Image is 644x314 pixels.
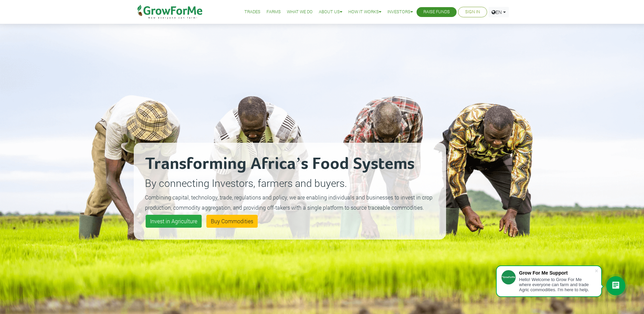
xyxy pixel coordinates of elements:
[206,215,258,228] a: Buy Commodities
[319,8,342,16] a: About Us
[423,8,450,16] a: Raise Funds
[145,154,435,174] h2: Transforming Africa’s Food Systems
[465,8,480,16] a: Sign In
[287,8,313,16] a: What We Do
[244,8,260,16] a: Trades
[145,194,433,211] small: Combining capital, technology, trade, regulations and policy, we are enabling individuals and bus...
[519,277,594,292] div: Hello! Welcome to Grow For Me where everyone can farm and trade Agric commodities. I'm here to help.
[146,215,202,228] a: Invest in Agriculture
[348,8,381,16] a: How it Works
[387,8,413,16] a: Investors
[145,175,435,191] p: By connecting Investors, farmers and buyers.
[266,8,281,16] a: Farms
[489,7,509,17] a: EN
[519,270,594,276] div: Grow For Me Support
